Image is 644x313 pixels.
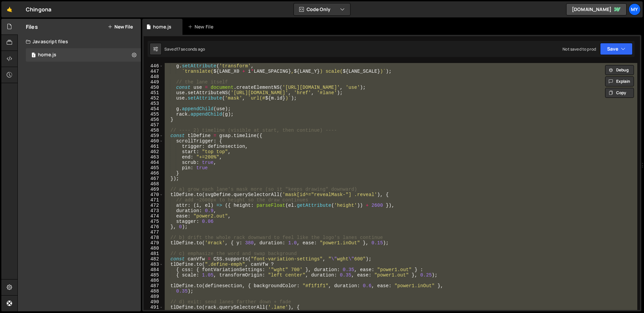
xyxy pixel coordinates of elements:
div: Not saved to prod [562,46,596,52]
div: 482 [144,256,163,262]
div: 484 [144,267,163,272]
div: 457 [144,122,163,128]
div: 450 [144,85,163,90]
div: Javascript files [18,35,141,48]
h2: Files [26,23,38,30]
div: 490 [144,299,163,305]
div: 471 [144,197,163,203]
div: 458 [144,128,163,133]
div: 446 [144,63,163,69]
div: 460 [144,138,163,144]
div: home.js [153,23,171,30]
div: 467 [144,176,163,181]
div: 480 [144,246,163,251]
div: Saved [164,46,205,52]
div: 468 [144,181,163,187]
div: 462 [144,149,163,154]
div: 466 [144,171,163,176]
button: New File [108,24,133,29]
button: Save [600,43,633,55]
div: 479 [144,240,163,246]
div: 483 [144,262,163,267]
div: 455 [144,112,163,117]
div: 491 [144,305,163,310]
div: 470 [144,192,163,197]
div: home.js [38,52,56,58]
span: 1 [32,53,36,58]
div: 463 [144,154,163,160]
div: 459 [144,133,163,138]
button: Debug [605,65,634,75]
div: 456 [144,117,163,122]
div: 461 [144,144,163,149]
div: 486 [144,278,163,283]
div: 476 [144,224,163,230]
div: 16722/45723.js [26,48,141,62]
div: 477 [144,230,163,235]
div: New File [188,23,216,30]
div: 489 [144,294,163,299]
div: 452 [144,96,163,101]
a: My [629,3,641,15]
button: Explain [605,76,634,86]
button: Copy [605,88,634,98]
div: 481 [144,251,163,256]
div: 451 [144,90,163,96]
div: 17 seconds ago [176,46,205,52]
a: [DOMAIN_NAME] [566,3,627,15]
div: 473 [144,208,163,213]
div: Chingona [26,5,51,13]
div: 487 [144,283,163,289]
a: 🤙 [1,1,18,17]
div: 475 [144,219,163,224]
div: 449 [144,79,163,85]
button: Code Only [294,3,350,15]
div: 447 [144,69,163,74]
div: 474 [144,213,163,219]
div: 488 [144,289,163,294]
div: 485 [144,272,163,278]
div: 453 [144,101,163,106]
div: 472 [144,203,163,208]
div: 464 [144,160,163,165]
div: 454 [144,106,163,112]
div: 478 [144,235,163,240]
div: 469 [144,187,163,192]
div: 465 [144,165,163,171]
div: 448 [144,74,163,79]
